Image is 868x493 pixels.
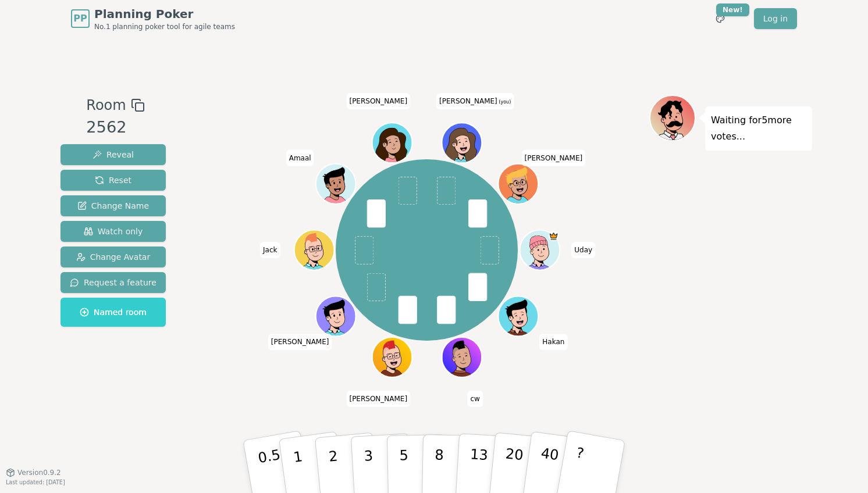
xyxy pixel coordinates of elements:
span: No.1 planning poker tool for agile teams [94,22,235,31]
button: Click to change your avatar [443,124,481,162]
span: (you) [497,99,511,105]
a: PPPlanning PokerNo.1 planning poker tool for agile teams [71,6,235,31]
span: Click to change your name [522,150,586,166]
button: Watch only [61,221,166,242]
span: Room [86,95,126,116]
span: Click to change your name [436,93,514,109]
span: Change Name [77,200,149,212]
span: Change Avatar [76,251,151,263]
button: Reset [61,170,166,191]
span: Click to change your name [268,334,332,350]
div: 2562 [86,116,144,140]
span: Version 0.9.2 [17,468,61,477]
span: Planning Poker [94,6,235,22]
a: Log in [754,8,797,29]
span: Last updated: [DATE] [6,479,65,485]
span: PP [73,12,87,26]
span: Uday is the host [548,231,558,241]
span: Watch only [84,226,143,237]
div: New! [716,3,749,16]
button: Version0.9.2 [6,468,61,477]
span: Click to change your name [286,150,314,166]
button: Change Avatar [61,246,166,267]
button: Reveal [61,144,166,165]
p: Waiting for 5 more votes... [711,112,806,145]
button: Change Name [61,195,166,216]
button: New! [710,8,731,29]
span: Click to change your name [346,93,410,109]
button: Named room [61,298,166,327]
span: Click to change your name [260,242,280,258]
span: Click to change your name [467,391,482,407]
button: Request a feature [61,272,166,293]
span: Reset [95,174,131,186]
span: Named room [80,306,147,318]
span: Request a feature [70,277,156,288]
span: Click to change your name [571,242,595,258]
span: Click to change your name [539,334,567,350]
span: Reveal [93,149,134,160]
span: Click to change your name [346,391,410,407]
